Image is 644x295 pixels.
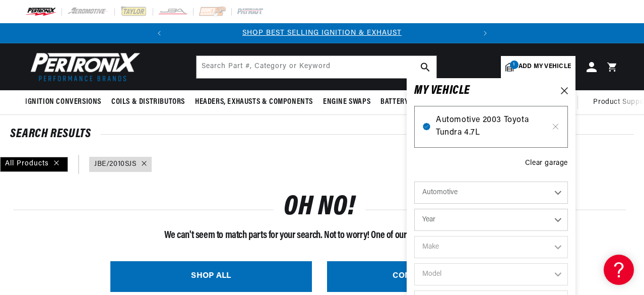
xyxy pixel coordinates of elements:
[94,159,137,170] a: JBE/2010SJS
[414,209,568,231] select: Year
[242,29,402,37] a: SHOP BEST SELLING IGNITION & EXHAUST
[414,236,568,258] select: Make
[195,97,313,107] span: Headers, Exhausts & Components
[414,86,470,96] h6: MY VEHICLE
[414,263,568,285] select: Model
[284,196,355,220] h1: OH NO!
[190,90,318,114] summary: Headers, Exhausts & Components
[436,114,546,140] span: Automotive 2003 Toyota Tundra 4.7L
[519,62,571,72] span: Add my vehicle
[197,56,436,78] input: Search Part #, Category or Keyword
[110,261,312,292] a: SHOP ALL
[149,23,169,43] button: Translation missing: en.sections.announcements.previous_announcement
[10,129,634,139] div: SEARCH RESULTS
[323,97,370,107] span: Engine Swaps
[169,28,475,39] div: Announcement
[25,90,106,114] summary: Ignition Conversions
[169,28,475,39] div: 1 of 2
[525,158,568,169] div: Clear garage
[111,97,185,107] span: Coils & Distributors
[414,182,568,204] select: Ride Type
[327,261,529,292] a: CONTACT A TECH
[25,49,141,84] img: Pertronix
[510,61,519,69] span: 1
[25,97,101,107] span: Ignition Conversions
[13,227,626,244] p: We can't seem to match parts for your search. Not to worry! One of our techs can help you.
[375,90,449,114] summary: Battery Products
[106,90,190,114] summary: Coils & Distributors
[414,56,436,78] button: search button
[475,23,495,43] button: Translation missing: en.sections.announcements.next_announcement
[380,97,444,107] span: Battery Products
[318,90,375,114] summary: Engine Swaps
[501,56,575,78] a: 1Add my vehicle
